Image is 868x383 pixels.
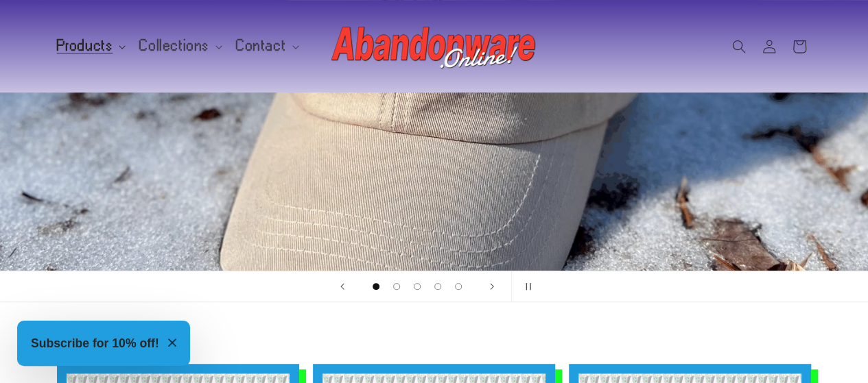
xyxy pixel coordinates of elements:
[448,276,469,297] button: Load slide 5 of 5
[131,32,228,60] summary: Collections
[236,40,286,52] span: Contact
[331,19,537,74] img: Abandonware
[427,276,448,297] button: Load slide 4 of 5
[327,271,357,301] button: Previous slide
[407,276,427,297] button: Load slide 3 of 5
[386,276,407,297] button: Load slide 2 of 5
[511,271,541,301] button: Pause slideshow
[139,40,209,52] span: Collections
[724,32,754,62] summary: Search
[366,276,386,297] button: Load slide 1 of 5
[49,32,132,60] summary: Products
[57,321,812,343] h2: Now online!
[477,271,507,301] button: Next slide
[326,14,542,79] a: Abandonware
[57,40,113,52] span: Products
[228,32,305,60] summary: Contact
